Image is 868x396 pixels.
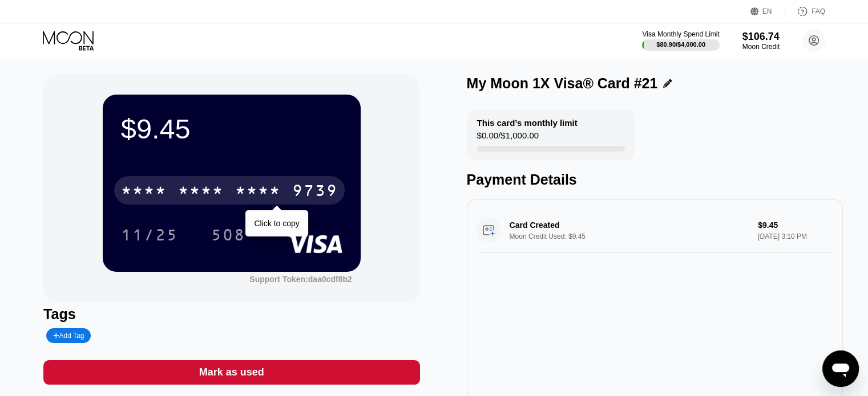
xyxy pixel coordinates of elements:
[112,221,187,249] div: 11/25
[762,7,772,15] div: EN
[46,328,91,343] div: Add Tag
[467,75,658,92] div: My Moon 1X Visa® Card #21
[812,7,825,15] div: FAQ
[254,219,299,228] div: Click to copy
[742,31,780,43] div: $106.74
[467,172,843,188] div: Payment Details
[43,360,419,385] div: Mark as used
[750,6,785,17] div: EN
[43,306,419,322] div: Tags
[121,227,178,246] div: 11/25
[642,30,719,38] div: Visa Monthly Spend Limit
[53,332,84,340] div: Add Tag
[656,41,705,48] div: $80.90 / $4,000.00
[211,227,245,246] div: 508
[477,130,539,146] div: $0.00 / $1,000.00
[742,43,780,51] div: Moon Credit
[822,350,859,387] iframe: Dugme za pokretanje prozora za razmenu poruka
[121,113,342,145] div: $9.45
[249,275,352,284] div: Support Token: daa0cdf8b2
[742,31,780,51] div: $106.74Moon Credit
[477,118,578,128] div: This card’s monthly limit
[642,30,719,51] div: Visa Monthly Spend Limit$80.90/$4,000.00
[203,221,254,249] div: 508
[785,6,825,17] div: FAQ
[249,275,352,284] div: Support Token:daa0cdf8b2
[292,183,338,201] div: 9739
[199,366,264,379] div: Mark as used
